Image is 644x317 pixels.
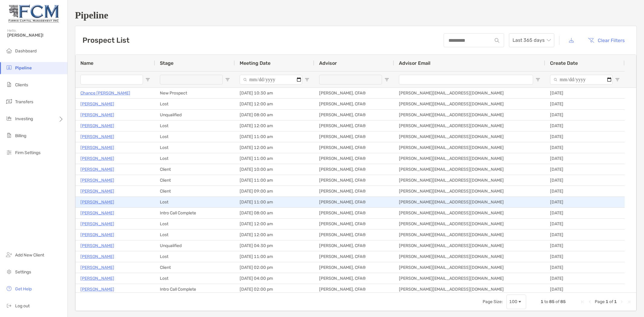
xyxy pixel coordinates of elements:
[394,88,545,98] div: [PERSON_NAME][EMAIL_ADDRESS][DOMAIN_NAME]
[80,253,114,260] a: [PERSON_NAME]
[5,251,13,258] img: add_new_client icon
[7,2,60,24] img: Zoe Logo
[235,121,314,131] div: [DATE] 12:00 am
[5,81,13,88] img: clients icon
[15,65,32,71] span: Pipeline
[545,262,625,273] div: [DATE]
[240,75,302,84] input: Meeting Date Filter Input
[545,284,625,295] div: [DATE]
[155,262,235,273] div: Client
[80,220,114,228] p: [PERSON_NAME]
[80,122,114,130] a: [PERSON_NAME]
[80,89,130,97] a: Chance [PERSON_NAME]
[314,153,394,164] div: [PERSON_NAME], CFA®
[394,273,545,284] div: [PERSON_NAME][EMAIL_ADDRESS][DOMAIN_NAME]
[155,110,235,120] div: Unqualified
[5,285,13,292] img: get-help icon
[80,198,114,206] a: [PERSON_NAME]
[595,299,605,304] span: Page
[155,153,235,164] div: Lost
[235,99,314,109] div: [DATE] 12:00 am
[235,284,314,295] div: [DATE] 02:00 pm
[7,33,64,38] span: [PERSON_NAME]!
[394,142,545,153] div: [PERSON_NAME][EMAIL_ADDRESS][DOMAIN_NAME]
[587,299,592,304] div: Previous Page
[235,219,314,229] div: [DATE] 12:00 am
[314,142,394,153] div: [PERSON_NAME], CFA®
[394,197,545,207] div: [PERSON_NAME][EMAIL_ADDRESS][DOMAIN_NAME]
[235,88,314,98] div: [DATE] 10:30 am
[314,131,394,142] div: [PERSON_NAME], CFA®
[319,60,337,66] span: Advisor
[235,153,314,164] div: [DATE] 11:00 am
[155,164,235,175] div: Client
[305,77,309,82] button: Open Filter Menu
[394,284,545,295] div: [PERSON_NAME][EMAIL_ADDRESS][DOMAIN_NAME]
[155,240,235,251] div: Unqualified
[509,299,517,304] div: 100
[15,116,33,121] span: Investing
[75,10,637,21] h1: Pipeline
[15,253,44,258] span: Add New Client
[545,121,625,131] div: [DATE]
[544,299,548,304] span: to
[314,251,394,262] div: [PERSON_NAME], CFA®
[394,219,545,229] div: [PERSON_NAME][EMAIL_ADDRESS][DOMAIN_NAME]
[513,34,551,47] span: Last 365 days
[394,153,545,164] div: [PERSON_NAME][EMAIL_ADDRESS][DOMAIN_NAME]
[5,302,13,309] img: logout icon
[545,197,625,207] div: [DATE]
[80,209,114,217] a: [PERSON_NAME]
[235,208,314,218] div: [DATE] 08:00 am
[80,264,114,271] p: [PERSON_NAME]
[314,262,394,273] div: [PERSON_NAME], CFA®
[545,99,625,109] div: [DATE]
[545,142,625,153] div: [DATE]
[394,186,545,196] div: [PERSON_NAME][EMAIL_ADDRESS][DOMAIN_NAME]
[80,187,114,195] p: [PERSON_NAME]
[609,299,613,304] span: of
[15,48,37,54] span: Dashboard
[541,299,543,304] span: 1
[560,299,566,304] span: 85
[495,38,499,43] img: input icon
[80,75,143,84] input: Name Filter Input
[235,164,314,175] div: [DATE] 10:00 am
[80,144,114,151] a: [PERSON_NAME]
[80,100,114,108] p: [PERSON_NAME]
[235,142,314,153] div: [DATE] 12:00 am
[394,229,545,240] div: [PERSON_NAME][EMAIL_ADDRESS][DOMAIN_NAME]
[314,88,394,98] div: [PERSON_NAME], CFA®
[80,133,114,140] a: [PERSON_NAME]
[235,186,314,196] div: [DATE] 09:00 am
[314,164,394,175] div: [PERSON_NAME], CFA®
[235,175,314,186] div: [DATE] 11:00 am
[160,60,173,66] span: Stage
[80,155,114,162] a: [PERSON_NAME]
[394,175,545,186] div: [PERSON_NAME][EMAIL_ADDRESS][DOMAIN_NAME]
[155,131,235,142] div: Lost
[545,229,625,240] div: [DATE]
[80,286,114,293] a: [PERSON_NAME]
[314,208,394,218] div: [PERSON_NAME], CFA®
[80,111,114,119] a: [PERSON_NAME]
[80,242,114,249] p: [PERSON_NAME]
[550,75,613,84] input: Create Date Filter Input
[155,142,235,153] div: Lost
[80,60,93,66] span: Name
[314,121,394,131] div: [PERSON_NAME], CFA®
[394,251,545,262] div: [PERSON_NAME][EMAIL_ADDRESS][DOMAIN_NAME]
[394,121,545,131] div: [PERSON_NAME][EMAIL_ADDRESS][DOMAIN_NAME]
[506,295,526,309] div: Page Size
[536,77,540,82] button: Open Filter Menu
[314,99,394,109] div: [PERSON_NAME], CFA®
[235,251,314,262] div: [DATE] 11:00 am
[15,303,30,309] span: Log out
[235,273,314,284] div: [DATE] 04:00 pm
[619,299,624,304] div: Next Page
